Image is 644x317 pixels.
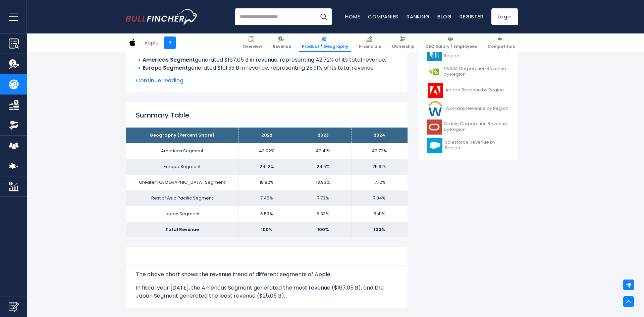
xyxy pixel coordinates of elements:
[423,118,513,136] a: Oracle Corporation Revenue by Region
[315,8,332,25] button: Search
[423,136,513,155] a: Salesforce Revenue by Region
[351,190,408,206] td: 7.84%
[485,33,518,52] a: Competitors
[238,190,295,206] td: 7.45%
[136,284,397,300] p: In fiscal year [DATE], the Americas Segment generated the most revenue ($167.05 B), and the Japan...
[427,138,443,153] img: CRM logo
[445,140,509,151] span: Salesforce Revenue by Region
[295,190,351,206] td: 7.73%
[126,175,238,190] td: Greater [GEOGRAPHIC_DATA] Segment
[427,120,442,135] img: ORCL logo
[299,33,351,52] a: Product / Geography
[295,206,351,222] td: 6.33%
[425,44,477,49] span: CEO Salary / Employees
[126,128,238,143] th: Geography (Percent Share)
[351,206,408,222] td: 6.41%
[239,33,265,52] a: Overview
[295,143,351,159] td: 42.41%
[295,128,351,143] th: 2023
[427,83,443,98] img: ADBE logo
[238,143,295,159] td: 43.02%
[143,72,252,80] b: Greater [GEOGRAPHIC_DATA] Segment
[243,44,262,49] span: Overview
[427,64,442,79] img: NVDA logo
[273,44,291,49] span: Revenue
[437,13,451,20] a: Blog
[143,64,188,72] b: Europe Segment
[136,77,397,85] span: Continue reading...
[351,222,408,238] td: 100%
[126,190,238,206] td: Rest of Asia Pacific Segment
[126,206,238,222] td: Japan Segment
[238,128,295,143] th: 2022
[427,46,442,61] img: AMAT logo
[491,8,518,25] a: Login
[422,33,480,52] a: CEO Salary / Employees
[164,36,176,49] a: +
[9,120,19,130] img: Ownership
[136,72,397,88] li: generated $66.95 B in revenue, representing 17.12% of its total revenue.
[460,13,483,20] a: Register
[238,206,295,222] td: 6.59%
[295,175,351,190] td: 18.93%
[295,159,351,175] td: 24.6%
[345,13,360,20] a: Home
[423,63,513,81] a: NVIDIA Corporation Revenue by Region
[238,159,295,175] td: 24.12%
[423,99,513,118] a: Workday Revenue by Region
[238,175,295,190] td: 18.82%
[351,159,408,175] td: 25.91%
[368,13,398,20] a: Companies
[295,222,351,238] td: 100%
[238,222,295,238] td: 100%
[143,56,195,64] b: Americas Segment
[302,44,348,49] span: Product / Geography
[144,39,159,47] div: Apple
[351,175,408,190] td: 17.12%
[126,9,198,24] a: Go to homepage
[444,66,509,77] span: NVIDIA Corporation Revenue by Region
[423,81,513,99] a: Adobe Revenue by Region
[126,36,139,49] img: AAPL logo
[270,33,294,52] a: Revenue
[445,87,504,93] span: Adobe Revenue by Region
[389,33,418,52] a: Ownership
[356,33,384,52] a: Financials
[423,44,513,63] a: Applied Materials Revenue by Region
[392,44,415,49] span: Ownership
[445,106,508,111] span: Workday Revenue by Region
[126,159,238,175] td: Europe Segment
[136,270,397,279] p: The above chart shows the revenue trend of different segments of Apple.
[136,110,397,120] h2: Summary Table
[351,128,408,143] th: 2024
[126,9,198,24] img: Bullfincher logo
[126,222,238,238] td: Total Revenue
[136,64,397,72] li: generated $101.33 B in revenue, representing 25.91% of its total revenue.
[407,13,429,20] a: Ranking
[351,143,408,159] td: 42.72%
[444,48,509,59] span: Applied Materials Revenue by Region
[488,44,515,49] span: Competitors
[359,44,381,49] span: Financials
[126,143,238,159] td: Americas Segment
[136,56,397,64] li: generated $167.05 B in revenue, representing 42.72% of its total revenue.
[444,121,509,133] span: Oracle Corporation Revenue by Region
[427,101,443,116] img: WDAY logo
